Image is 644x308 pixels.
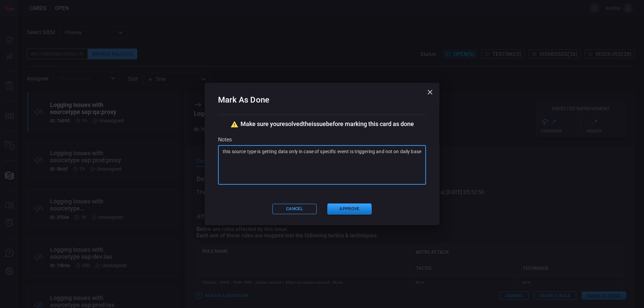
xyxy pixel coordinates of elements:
button: Approve [327,203,372,214]
div: Make sure you resolved the issue before marking this card as done [218,120,426,128]
h2: Mark As Done [218,94,426,115]
div: Notes [218,136,426,143]
button: Cancel [272,204,317,214]
textarea: this source type is getting data only in case of specific event is triggering and not on daily base [223,148,421,182]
